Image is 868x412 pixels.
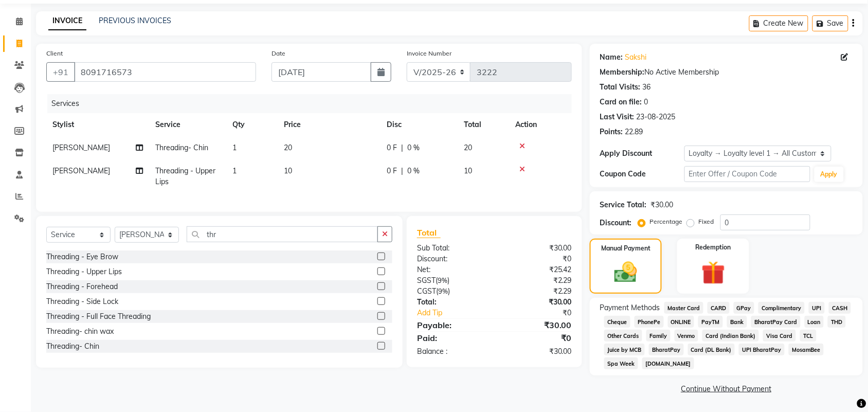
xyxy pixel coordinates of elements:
a: INVOICE [48,12,86,30]
button: +91 [46,62,75,82]
span: 0 % [407,166,420,176]
div: Threading - Upper Lips [46,266,122,277]
div: 0 [644,97,648,108]
div: ₹0 [509,308,580,318]
div: Coupon Code [600,169,684,180]
div: Threading- Chin [46,341,99,352]
span: Complimentary [758,302,805,314]
div: ( ) [409,286,495,297]
div: Membership: [600,67,645,78]
span: CARD [708,302,730,314]
span: BharatPay Card [751,316,801,328]
span: PhonePe [635,316,664,328]
span: Juice by MCB [604,344,645,355]
span: Threading- Chin [155,143,208,152]
span: TCL [800,330,817,342]
th: Service [149,113,226,136]
span: 20 [464,143,472,152]
div: Balance : [409,346,495,357]
span: Cheque [604,316,630,328]
span: Threading - Upper Lips [155,166,215,186]
img: _cash.svg [607,259,644,285]
div: Sub Total: [409,243,495,254]
span: Card (DL Bank) [688,344,735,355]
label: Manual Payment [601,244,650,253]
input: Enter Offer / Coupon Code [684,166,810,182]
span: [PERSON_NAME] [52,143,110,152]
div: Threading - Full Face Threading [46,311,151,322]
div: Service Total: [600,200,647,210]
div: Last Visit: [600,112,635,122]
img: _gift.svg [694,258,733,288]
span: 1 [232,166,237,175]
span: 9% [438,287,448,295]
div: ₹30.00 [494,346,580,357]
div: ₹30.00 [494,297,580,308]
label: Percentage [650,217,683,226]
div: Total: [409,297,495,308]
span: CGST [417,286,436,296]
span: | [401,166,403,176]
div: 23-08-2025 [637,112,676,122]
div: ₹30.00 [494,243,580,254]
div: Paid: [409,332,495,344]
div: Net: [409,264,495,275]
span: 9% [438,276,447,284]
a: Sakshi [625,52,647,63]
span: 20 [284,143,292,152]
span: 0 % [407,142,420,153]
th: Stylist [46,113,149,136]
div: Threading- chin wax [46,326,114,337]
div: ₹30.00 [651,200,674,210]
div: Threading - Forehead [46,281,118,292]
div: Threading - Side Lock [46,296,118,307]
label: Date [272,49,285,58]
button: Create New [749,15,808,31]
span: Other Cards [604,330,642,342]
div: Points: [600,127,623,137]
div: Discount: [600,218,632,228]
span: [PERSON_NAME] [52,166,110,175]
button: Save [812,15,848,31]
div: Name: [600,52,623,63]
div: ₹25.42 [494,264,580,275]
span: BharatPay [649,344,684,355]
label: Redemption [696,243,731,252]
span: Card (Indian Bank) [702,330,759,342]
div: 22.89 [625,127,643,137]
span: Total [417,227,441,238]
span: Master Card [664,302,703,314]
label: Client [46,49,63,58]
span: [DOMAIN_NAME] [642,357,694,369]
span: THD [828,316,846,328]
div: Discount: [409,254,495,264]
div: ( ) [409,275,495,286]
a: Continue Without Payment [592,384,861,395]
div: Total Visits: [600,82,641,93]
span: Visa Card [763,330,796,342]
div: ₹0 [494,254,580,264]
div: ₹0 [494,332,580,344]
th: Action [509,113,572,136]
span: MosamBee [789,344,824,355]
a: PREVIOUS INVOICES [99,16,171,25]
span: UPI [809,302,825,314]
label: Fixed [699,217,714,226]
div: ₹30.00 [494,319,580,331]
th: Qty [226,113,278,136]
label: Invoice Number [407,49,451,58]
span: Loan [805,316,824,328]
th: Disc [381,113,458,136]
span: 1 [232,143,237,152]
div: 36 [643,82,651,93]
span: Venmo [675,330,699,342]
span: | [401,142,403,153]
input: Search by Name/Mobile/Email/Code [74,62,256,82]
span: Bank [727,316,747,328]
span: 10 [284,166,292,175]
th: Price [278,113,381,136]
span: ONLINE [668,316,695,328]
span: UPI BharatPay [739,344,785,355]
span: GPay [734,302,755,314]
span: 0 F [387,142,397,153]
